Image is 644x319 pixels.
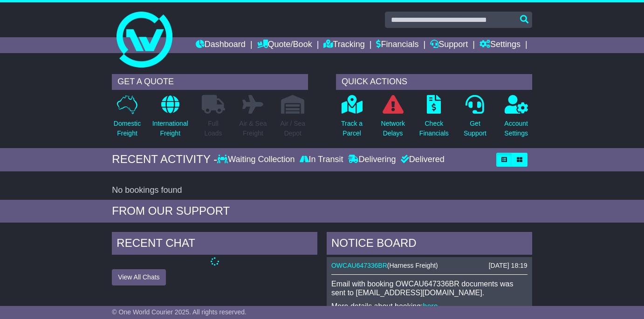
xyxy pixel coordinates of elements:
p: Air / Sea Depot [280,119,305,138]
a: Settings [480,37,521,53]
a: AccountSettings [504,95,528,143]
p: More details about booking: . [331,302,528,311]
a: NetworkDelays [381,95,405,143]
p: International Freight [152,119,188,138]
p: Check Financials [419,119,449,138]
p: Full Loads [202,119,225,138]
a: GetSupport [463,95,487,143]
a: DomesticFreight [113,95,141,143]
a: OWCAU647336BR [331,262,387,269]
div: [DATE] 18:19 [489,262,528,270]
a: here [423,302,438,310]
a: Tracking [323,37,364,53]
p: Email with booking OWCAU647336BR documents was sent to [EMAIL_ADDRESS][DOMAIN_NAME]. [331,279,528,297]
div: Delivering [346,155,398,165]
div: NOTICE BOARD [327,232,532,257]
div: GET A QUOTE [112,74,308,90]
a: Dashboard [196,37,246,53]
p: Network Delays [381,119,405,138]
div: In Transit [297,155,346,165]
span: © One World Courier 2025. All rights reserved. [112,308,247,316]
p: Track a Parcel [341,119,363,138]
div: Delivered [398,155,445,165]
p: Air & Sea Freight [239,119,267,138]
div: QUICK ACTIONS [336,74,532,90]
a: Track aParcel [341,95,363,143]
div: No bookings found [112,185,532,196]
a: InternationalFreight [152,95,189,143]
a: Financials [376,37,418,53]
a: Support [430,37,468,53]
div: FROM OUR SUPPORT [112,204,532,218]
div: RECENT CHAT [112,232,317,257]
div: ( ) [331,262,528,270]
button: View All Chats [112,269,165,285]
a: Quote/Book [257,37,312,53]
div: Waiting Collection [217,155,297,165]
div: RECENT ACTIVITY - [112,153,217,166]
p: Get Support [464,119,486,138]
p: Domestic Freight [114,119,141,138]
a: CheckFinancials [419,95,449,143]
p: Account Settings [504,119,528,138]
span: Harness Freight [389,262,436,269]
